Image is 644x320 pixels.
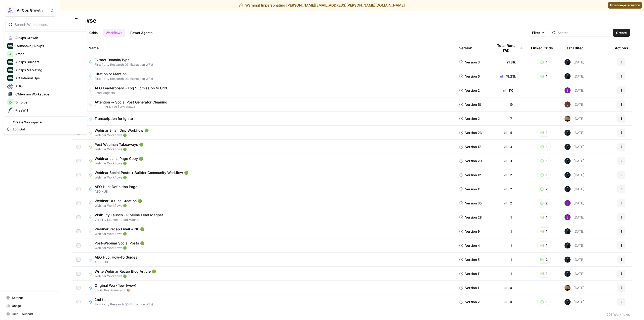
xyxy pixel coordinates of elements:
[12,304,54,308] span: Usage
[565,172,584,178] div: [DATE]
[95,255,137,260] span: AEO Hub: How-To Guides
[4,19,87,134] div: Workspace: AirOps Growth
[74,17,96,25] div: Browse
[89,57,451,67] a: Extract Domain/TypeFirst Party Research Q3 (Extraction WFs)
[95,302,153,307] span: First Party Research Q3 (Extraction WFs)
[95,156,143,161] span: Webinar Luma Page Copy 🟢
[4,294,56,302] a: Settings
[7,91,13,97] img: CMerriam Workspace Logo
[537,298,551,306] button: 1
[7,59,13,65] img: AirOps Builders Logo
[537,143,551,151] button: 1
[15,108,82,113] span: FreeWill
[127,29,155,37] a: Power Agents
[565,200,571,206] img: tb834r7wcu795hwbtepf06oxpmnl
[89,86,451,95] a: AEO Leaderboard - Log Submission to GridLead Magnets
[12,312,54,316] span: Help + Support
[95,116,133,121] span: Transcription for Ignite
[565,214,584,220] div: [DATE]
[537,58,551,66] button: 1
[493,102,523,107] div: 19
[95,218,167,222] span: Visibility Launch - Lead Magnet
[493,201,523,206] div: 2
[493,41,523,55] div: Total Runs (7d)
[95,77,153,81] span: First Party Research Q3 (Extraction WFs)
[459,257,480,262] div: Version 5
[95,175,192,180] span: Webinar Workflows 🟢
[13,127,82,132] span: Log Out
[89,116,451,121] a: Transcription for Ignite
[493,116,523,121] div: 7
[95,91,171,95] span: Lead Magnets
[615,41,628,55] div: Actions
[565,299,584,305] div: [DATE]
[7,43,13,49] img: [AutoSave] AirOps Logo
[95,161,147,166] span: Webinar Workflows 🟢
[95,274,160,278] span: Webinar Workflows 🟢
[95,170,188,175] span: Webinar Social Posts + Builder Community Workflow 🟢
[565,73,584,79] div: [DATE]
[95,283,136,288] span: Original Workflow (wow)
[95,269,156,274] span: Write Webinar Recap Blog Article 🟢
[95,62,153,67] span: First Party Research Q3 (Extraction WFs)
[565,228,571,234] img: mae98n22be7w2flmvint2g1h8u9g
[95,86,167,91] span: AEO Leaderboard - Log Submission to Grid
[15,92,82,97] span: CMerriam Workspace
[565,285,571,291] img: 36rz0nf6lyfqsoxlb67712aiq2cf
[537,241,551,250] button: 1
[493,88,523,93] div: 110
[95,241,144,246] span: Post-Webinar Social Posts 🟢
[565,257,571,263] img: mae98n22be7w2flmvint2g1h8u9g
[7,107,13,113] img: FreeWill Logo
[15,100,82,105] span: Diffblue
[459,299,480,304] div: Version 2
[531,41,553,55] div: Linked Grids
[493,144,523,149] div: 3
[89,142,451,152] a: Post Webinar: Takeaways 🟢Webinar Workflows 🟢
[459,41,472,55] div: Version
[13,120,82,125] span: Create Workspace
[89,100,451,109] a: Attention -> Social Post Generator Cleaning[PERSON_NAME] Workflows
[89,156,451,166] a: Webinar Luma Page Copy 🟢Webinar Workflows 🟢
[15,67,82,73] span: AirOps Marketing
[565,116,571,122] img: 36rz0nf6lyfqsoxlb67712aiq2cf
[459,144,481,149] div: Version 17
[565,59,571,65] img: mae98n22be7w2flmvint2g1h8u9g
[537,72,551,80] button: 1
[616,30,627,35] span: Create
[5,119,86,126] a: Create Workspace
[537,213,551,221] button: 1
[9,51,12,56] span: A
[565,186,584,192] div: [DATE]
[459,201,482,206] div: Version 35
[459,158,482,163] div: Version 29
[459,172,481,177] div: Version 12
[7,83,13,89] img: AUQ Logo
[537,171,551,179] button: 1
[95,297,149,302] span: 2nd test
[95,72,149,77] span: Citation or Mention
[459,243,480,248] div: Version 4
[5,126,86,133] a: Log Out
[565,257,584,263] div: [DATE]
[459,60,480,65] div: Version 3
[7,35,13,41] img: AirOps Growth Logo
[565,271,584,277] div: [DATE]
[95,128,149,133] span: Webinar Email Drip Workflow 🟢
[565,144,584,150] div: [DATE]
[565,158,571,164] img: mae98n22be7w2flmvint2g1h8u9g
[613,29,630,37] button: Create
[610,3,640,8] span: Finish impersonation
[493,299,523,304] div: 0
[493,285,523,290] div: 0
[565,116,584,122] div: [DATE]
[95,288,140,293] span: Social Post Generator 🎨
[565,271,571,277] img: mae98n22be7w2flmvint2g1h8u9g
[459,88,480,93] div: Version 2
[565,130,584,136] div: [DATE]
[565,144,571,150] img: mae98n22be7w2flmvint2g1h8u9g
[493,158,523,163] div: 3
[459,116,480,121] div: Version 2
[95,227,144,232] span: Webinar Recap Email + NL 🟢
[89,212,451,222] a: Visibility Launch - Pipeline Lead MagnetVisibility Launch - Lead Magnet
